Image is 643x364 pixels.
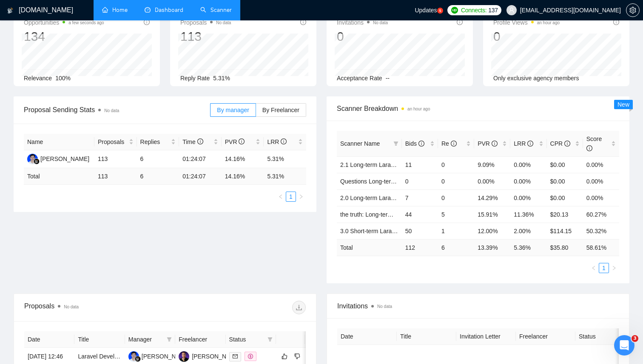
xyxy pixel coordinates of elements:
td: 14.29% [474,189,510,206]
td: 50 [402,223,438,239]
td: 0.00% [510,189,546,206]
td: 0.00% [474,173,510,189]
td: $0.00 [547,189,583,206]
time: an hour ago [537,20,560,25]
td: 113 [94,168,137,185]
a: 2.0 Long-term Laravel [340,195,398,201]
th: Manager [125,331,175,348]
td: 5 [438,206,474,223]
span: New [617,101,629,108]
a: homeHome [102,6,128,14]
button: setting [626,3,640,17]
button: left [276,192,286,202]
span: right [612,265,617,271]
div: Proposals [24,301,165,314]
span: dislike [294,353,300,360]
div: 0 [493,28,560,45]
span: dollar [248,354,253,359]
span: info-circle [613,19,619,25]
span: Updates [415,7,437,14]
span: Relevance [24,75,52,82]
th: Title [74,331,125,348]
td: 15.91% [474,206,510,223]
span: user [509,7,515,13]
span: By manager [217,107,249,113]
span: Time [182,138,203,145]
th: Invitation Letter [456,328,516,345]
span: info-circle [300,19,306,25]
span: Profile Views [493,17,560,28]
span: No data [377,304,392,309]
button: right [609,263,619,273]
td: 0.00% [510,156,546,173]
img: EP [179,351,189,362]
span: -- [386,75,390,82]
iframe: Intercom live chat [614,335,634,356]
td: 9.09% [474,156,510,173]
button: dislike [292,351,302,361]
button: right [296,192,306,202]
span: No data [64,305,79,309]
div: 0 [337,28,388,45]
td: 13.39 % [474,239,510,256]
span: Proposal Sending Stats [24,104,210,115]
div: [PERSON_NAME] [192,352,241,361]
span: Opportunities [24,17,104,28]
time: an hour ago [407,107,430,111]
td: 01:24:07 [179,150,222,168]
span: dashboard [145,7,151,13]
span: info-circle [564,141,570,147]
td: 0.00% [583,189,619,206]
td: 5.31% [264,150,306,168]
span: Bids [405,140,424,147]
span: filter [393,141,398,146]
a: the truth: Long-term vue gigradar [340,211,427,218]
img: gigradar-bm.png [34,158,40,164]
span: No data [216,20,231,25]
li: 1 [286,192,296,202]
span: filter [167,337,172,342]
span: Manager [128,335,163,344]
td: 0 [402,173,438,189]
span: left [278,194,283,199]
td: 0 [438,173,474,189]
td: 7 [402,189,438,206]
a: 1 [599,263,609,273]
span: info-circle [451,141,457,147]
span: info-circle [527,141,533,147]
td: 44 [402,206,438,223]
img: NM [128,351,139,362]
span: Scanner Breakdown [337,103,619,114]
td: 0.00% [510,173,546,189]
span: Invitations [337,301,619,311]
span: filter [266,333,274,346]
time: a few seconds ago [68,20,104,25]
span: PVR [225,138,245,145]
span: 137 [488,6,498,15]
td: Total [337,239,402,256]
li: Next Page [609,263,619,273]
span: Invitations [337,17,388,28]
span: CPR [550,140,570,147]
span: LRR [514,140,533,147]
span: Acceptance Rate [337,75,382,82]
span: right [299,194,304,199]
td: 50.32% [583,223,619,239]
span: LRR [267,138,287,145]
img: NM [27,154,38,164]
div: [PERSON_NAME] [40,154,89,164]
a: Questions Long-term vue gigradar [340,178,430,185]
span: info-circle [457,19,463,25]
a: searchScanner [200,6,232,14]
td: $0.00 [547,173,583,189]
span: Proposals [98,137,127,147]
td: $0.00 [547,156,583,173]
td: 14.16 % [222,168,264,185]
span: left [591,265,596,271]
th: Freelancer [175,331,225,348]
span: filter [267,337,273,342]
span: No data [373,20,388,25]
span: info-circle [239,138,245,144]
span: 100% [55,75,71,82]
span: Reply Rate [180,75,210,82]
